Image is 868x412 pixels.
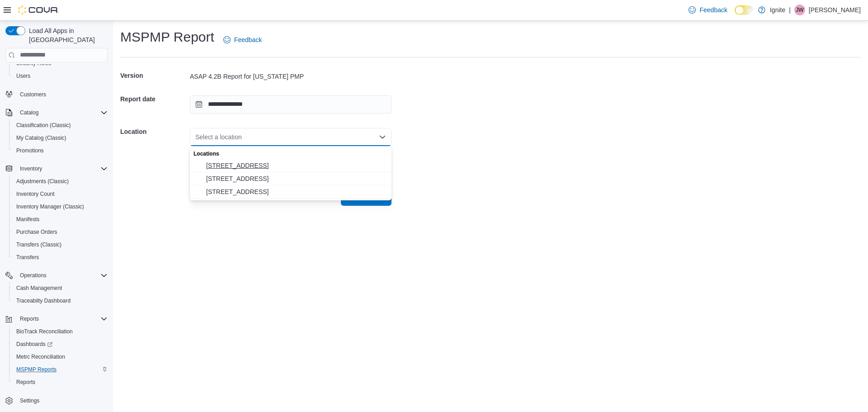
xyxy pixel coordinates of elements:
span: Customers [16,89,108,100]
a: My Catalog (Classic) [13,133,70,143]
button: 5440 I-55 Frontage Road N [190,159,392,172]
button: Manifests [9,213,111,226]
button: Users [9,70,111,82]
button: Settings [2,394,111,407]
a: Inventory Manager (Classic) [13,201,88,212]
a: Metrc Reconciliation [13,351,69,362]
a: Classification (Classic) [13,120,75,131]
span: Purchase Orders [13,227,108,237]
button: 3978 N Gloster Street [190,185,392,199]
button: Promotions [9,144,111,157]
a: MSPMP Reports [13,364,60,375]
h5: Location [120,123,188,141]
button: Close list of options [379,133,386,141]
span: Users [16,72,30,80]
a: Transfers [13,252,42,263]
span: Adjustments (Classic) [13,176,108,187]
div: Locations [190,146,392,159]
span: Classification (Classic) [16,122,71,129]
span: Classification (Classic) [13,120,108,131]
button: Inventory [16,163,46,174]
button: Inventory Count [9,188,111,200]
span: Manifests [16,216,39,223]
button: MSPMP Reports [9,363,111,376]
div: ASAP 4.2B Report for [US_STATE] PMP [190,72,392,81]
a: BioTrack Reconciliation [13,326,76,337]
a: Cash Management [13,283,66,294]
a: Purchase Orders [13,227,61,237]
span: Cash Management [16,284,62,292]
span: BioTrack Reconciliation [13,326,108,337]
button: Transfers (Classic) [9,238,111,251]
p: [PERSON_NAME] [809,5,861,15]
h5: Report date [120,90,188,108]
span: Inventory [20,165,42,172]
button: Transfers [9,251,111,264]
h1: MSPMP Report [120,28,214,46]
span: Manifests [13,214,108,225]
a: Dashboards [9,338,111,350]
p: Ignite [770,5,785,15]
span: Adjustments (Classic) [16,178,69,185]
button: Adjustments (Classic) [9,175,111,188]
span: Reports [13,377,108,388]
input: Press the down key to open a popover containing a calendar. [190,95,392,114]
button: Metrc Reconciliation [9,350,111,363]
span: Transfers (Classic) [13,239,108,250]
span: JW [796,5,803,15]
a: Feedback [685,1,731,19]
button: Traceabilty Dashboard [9,294,111,307]
button: Customers [2,88,111,101]
span: Reports [16,313,108,324]
a: Reports [13,377,39,388]
button: Inventory [2,162,111,175]
span: Metrc Reconciliation [16,353,65,360]
button: Operations [2,269,111,282]
button: Classification (Classic) [9,119,111,132]
a: Traceabilty Dashboard [13,295,74,306]
a: Adjustments (Classic) [13,176,72,187]
span: Metrc Reconciliation [13,351,108,362]
span: BioTrack Reconciliation [16,328,73,335]
span: My Catalog (Classic) [13,133,108,143]
a: Inventory Count [13,189,58,199]
input: Accessible screen reader label [195,132,196,142]
span: Dashboards [13,339,108,350]
a: Transfers (Classic) [13,239,65,250]
a: Users [13,71,34,81]
span: Transfers [16,254,39,261]
span: MSPMP Reports [13,364,108,375]
span: [STREET_ADDRESS] [206,187,386,196]
span: [STREET_ADDRESS] [206,161,386,170]
span: Catalog [20,109,38,116]
button: Cash Management [9,282,111,294]
span: Purchase Orders [16,228,57,236]
span: Feedback [234,35,262,44]
button: Operations [16,270,50,281]
h5: Version [120,66,188,85]
span: Inventory Count [13,189,108,199]
span: Reports [16,379,35,386]
span: Load All Apps in [GEOGRAPHIC_DATA] [25,26,108,44]
span: Users [13,71,108,81]
span: Promotions [16,147,44,154]
div: Choose from the following options [190,146,392,199]
span: Operations [20,272,47,279]
span: Catalog [16,107,108,118]
button: My Catalog (Classic) [9,132,111,144]
span: Dashboards [16,341,52,348]
span: Inventory Count [16,190,55,198]
button: Inventory Manager (Classic) [9,200,111,213]
span: Operations [16,270,108,281]
span: Inventory [16,163,108,174]
span: Feedback [699,5,727,14]
a: Promotions [13,145,47,156]
button: Purchase Orders [9,226,111,238]
span: Inventory Manager (Classic) [16,203,84,210]
button: Reports [2,313,111,325]
img: Cova [18,5,59,14]
span: Traceabilty Dashboard [13,295,108,306]
span: Cash Management [13,283,108,294]
span: Traceabilty Dashboard [16,297,71,304]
